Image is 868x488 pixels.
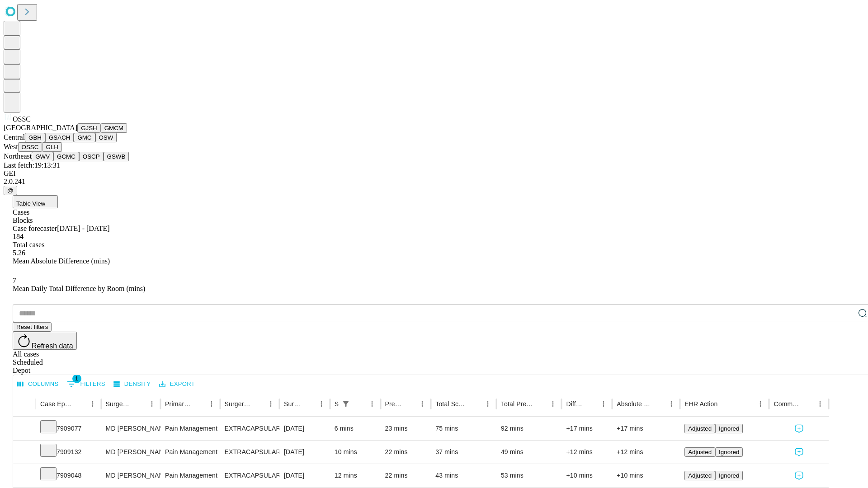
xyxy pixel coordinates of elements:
div: Case Epic Id [40,400,73,408]
button: Reset filters [13,322,52,332]
div: Surgery Name [225,400,251,408]
div: 22 mins [385,464,427,487]
button: @ [4,186,17,195]
button: Sort [585,398,597,410]
button: Sort [302,398,315,410]
span: Total cases [13,241,44,249]
span: Last fetch: 19:13:31 [4,161,60,169]
button: Show filters [65,377,108,391]
button: GJSH [77,123,101,133]
button: Show filters [340,398,352,410]
div: GEI [4,169,864,178]
span: 1 [72,374,81,383]
div: Surgeon Name [106,400,132,408]
button: Menu [315,398,328,410]
span: 7 [13,277,16,284]
button: GMCM [101,123,127,133]
button: Sort [403,398,416,410]
button: GSWB [104,152,129,161]
span: Mean Absolute Difference (mins) [13,257,110,265]
button: Sort [353,398,366,410]
span: Adjusted [688,472,712,479]
div: Pain Management [165,464,215,487]
div: Absolute Difference [617,400,651,408]
button: Export [157,377,197,391]
div: EHR Action [684,400,717,408]
button: Sort [193,398,205,410]
div: 7909132 [40,441,97,464]
button: Sort [469,398,481,410]
span: Reset filters [16,324,48,330]
button: Menu [665,398,678,410]
button: Ignored [715,447,743,457]
div: Total Scheduled Duration [435,400,468,408]
div: +12 mins [566,441,608,464]
button: GLH [42,142,61,152]
div: [DATE] [284,441,325,464]
button: Expand [18,421,31,437]
div: Pain Management [165,441,215,464]
span: Adjusted [688,425,712,432]
div: Difference [566,400,584,408]
button: Menu [481,398,494,410]
button: Menu [146,398,158,410]
span: 184 [13,233,24,240]
div: MD [PERSON_NAME] [PERSON_NAME] Md [106,417,156,440]
div: Comments [774,400,800,408]
button: Menu [366,398,378,410]
div: EXTRACAPSULAR CATARACT REMOVAL WITH [MEDICAL_DATA] [225,441,275,464]
span: Central [4,133,25,141]
div: 22 mins [385,441,427,464]
button: Ignored [715,424,743,433]
button: Adjusted [684,424,715,433]
button: OSCP [79,152,104,161]
span: [GEOGRAPHIC_DATA] [4,124,77,131]
span: Adjusted [688,449,712,455]
button: Table View [13,195,58,208]
button: Menu [205,398,218,410]
div: +17 mins [617,417,675,440]
button: GBH [25,133,45,142]
div: +10 mins [566,464,608,487]
div: EXTRACAPSULAR CATARACT REMOVAL WITH [MEDICAL_DATA] [225,464,275,487]
button: Adjusted [684,447,715,457]
button: GMC [74,133,95,142]
div: 75 mins [435,417,492,440]
button: OSW [95,133,117,142]
div: 7909077 [40,417,97,440]
button: Ignored [715,471,743,480]
div: 92 mins [501,417,557,440]
button: Expand [18,445,31,460]
div: 37 mins [435,441,492,464]
button: Menu [264,398,277,410]
div: [DATE] [284,464,325,487]
button: Sort [801,398,814,410]
div: 1 active filter [340,398,352,410]
div: 7909048 [40,464,97,487]
button: Sort [652,398,665,410]
button: Refresh data [13,332,77,350]
div: Scheduled In Room Duration [335,400,339,408]
span: Ignored [719,425,739,432]
span: 5.26 [13,249,25,257]
div: 43 mins [435,464,492,487]
button: Menu [547,398,559,410]
button: Menu [814,398,826,410]
span: Northeast [4,152,32,160]
button: GSACH [45,133,74,142]
span: Refresh data [32,342,73,350]
button: Menu [597,398,610,410]
button: Sort [74,398,86,410]
button: OSSC [18,142,42,152]
button: Expand [18,468,31,484]
button: GCMC [53,152,79,161]
button: Sort [133,398,146,410]
button: Menu [86,398,99,410]
div: Predicted In Room Duration [385,400,403,408]
button: Sort [534,398,547,410]
span: @ [7,187,14,194]
button: Adjusted [684,471,715,480]
button: Menu [754,398,767,410]
div: +17 mins [566,417,608,440]
button: Sort [252,398,264,410]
